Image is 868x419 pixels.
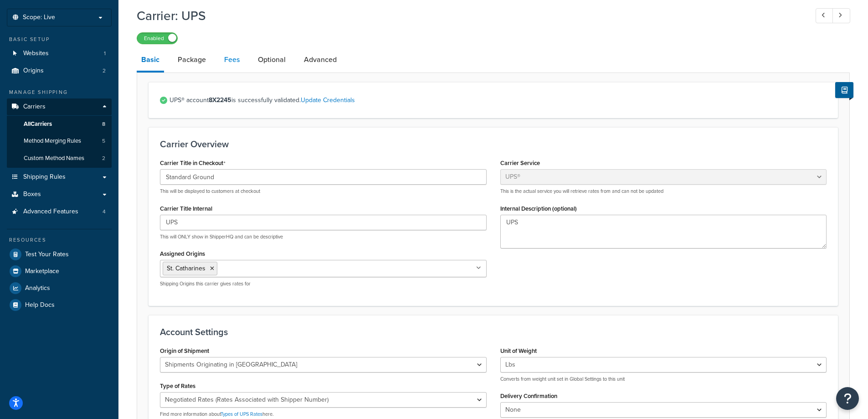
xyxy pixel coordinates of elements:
[301,95,355,105] a: Update Credentials
[7,133,112,150] a: Method Merging Rules5
[7,45,112,62] li: Websites
[102,120,105,128] span: 8
[103,67,106,75] span: 2
[160,205,212,212] label: Carrier Title Internal
[137,33,177,44] label: Enabled
[7,88,112,96] div: Manage Shipping
[160,139,827,149] h3: Carrier Overview
[836,387,859,410] button: Open Resource Center
[23,191,41,198] span: Boxes
[23,208,78,216] span: Advanced Features
[500,215,827,248] textarea: UPS
[173,49,211,71] a: Package
[137,7,799,25] h1: Carrier: UPS
[7,62,112,79] a: Origins2
[7,186,112,203] a: Boxes
[500,205,577,212] label: Internal Description (optional)
[500,347,537,354] label: Unit of Weight
[24,120,52,128] span: All Carriers
[253,49,290,71] a: Optional
[7,98,112,115] a: Carriers
[102,137,105,145] span: 5
[7,203,112,220] a: Advanced Features4
[7,150,112,167] a: Custom Method Names2
[7,263,112,279] a: Marketplace
[220,49,244,71] a: Fees
[160,233,487,240] p: This will ONLY show in ShipperHQ and can be descriptive
[23,50,49,57] span: Websites
[500,376,827,383] p: Converts from weight unit set in Global Settings to this unit
[160,411,487,418] p: Find more information about here.
[160,383,195,389] label: Type of Rates
[160,327,827,337] h3: Account Settings
[7,246,112,263] a: Test Your Rates
[137,49,164,72] a: Basic
[500,160,540,166] label: Carrier Service
[7,280,112,296] a: Analytics
[25,268,59,275] span: Marketplace
[25,251,69,259] span: Test Your Rates
[816,8,833,23] a: Previous Record
[25,301,55,309] span: Help Docs
[7,169,112,186] a: Shipping Rules
[835,82,853,98] button: Show Help Docs
[23,173,66,181] span: Shipping Rules
[500,393,557,399] label: Delivery Confirmation
[7,236,112,244] div: Resources
[104,50,106,57] span: 1
[7,116,112,133] a: AllCarriers8
[167,264,205,273] span: St. Catharines
[24,137,81,145] span: Method Merging Rules
[7,297,112,313] a: Help Docs
[7,45,112,62] a: Websites1
[7,133,112,150] li: Method Merging Rules
[102,155,105,162] span: 2
[7,98,112,168] li: Carriers
[500,188,827,195] p: This is the actual service you will retrieve rates from and can not be updated
[160,160,226,167] label: Carrier Title in Checkout
[25,285,50,292] span: Analytics
[160,280,487,287] p: Shipping Origins this carrier gives rates for
[160,250,205,257] label: Assigned Origins
[7,62,112,79] li: Origins
[832,8,850,23] a: Next Record
[160,188,487,195] p: This will be displayed to customers at checkout
[7,36,112,43] div: Basic Setup
[23,103,46,111] span: Carriers
[23,67,44,75] span: Origins
[299,49,341,71] a: Advanced
[169,94,827,107] span: UPS® account is successfully validated.
[103,208,106,216] span: 4
[209,95,231,105] strong: 8X2245
[7,150,112,167] li: Custom Method Names
[221,410,262,418] a: Types of UPS Rates
[24,155,84,162] span: Custom Method Names
[160,347,209,354] label: Origin of Shipment
[7,203,112,220] li: Advanced Features
[23,14,55,21] span: Scope: Live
